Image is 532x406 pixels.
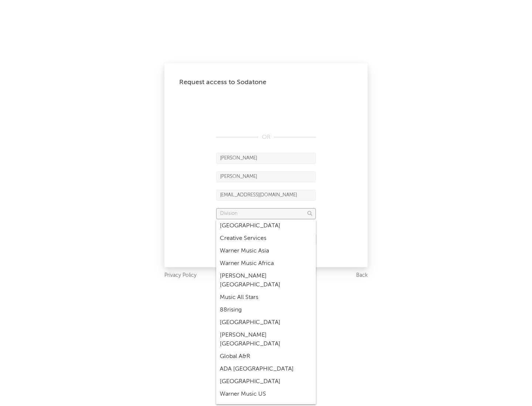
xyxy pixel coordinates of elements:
[356,271,368,280] a: Back
[216,220,316,232] div: [GEOGRAPHIC_DATA]
[216,388,316,400] div: Warner Music US
[216,291,316,304] div: Music All Stars
[216,316,316,329] div: [GEOGRAPHIC_DATA]
[216,171,316,182] input: Last Name
[216,153,316,164] input: First Name
[216,304,316,316] div: 88rising
[216,190,316,201] input: Email
[216,329,316,350] div: [PERSON_NAME] [GEOGRAPHIC_DATA]
[179,78,353,87] div: Request access to Sodatone
[216,375,316,388] div: [GEOGRAPHIC_DATA]
[216,208,316,219] input: Division
[216,270,316,291] div: [PERSON_NAME] [GEOGRAPHIC_DATA]
[216,232,316,245] div: Creative Services
[216,363,316,375] div: ADA [GEOGRAPHIC_DATA]
[164,271,197,280] a: Privacy Policy
[216,133,316,142] div: OR
[216,257,316,270] div: Warner Music Africa
[216,245,316,257] div: Warner Music Asia
[216,350,316,363] div: Global A&R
